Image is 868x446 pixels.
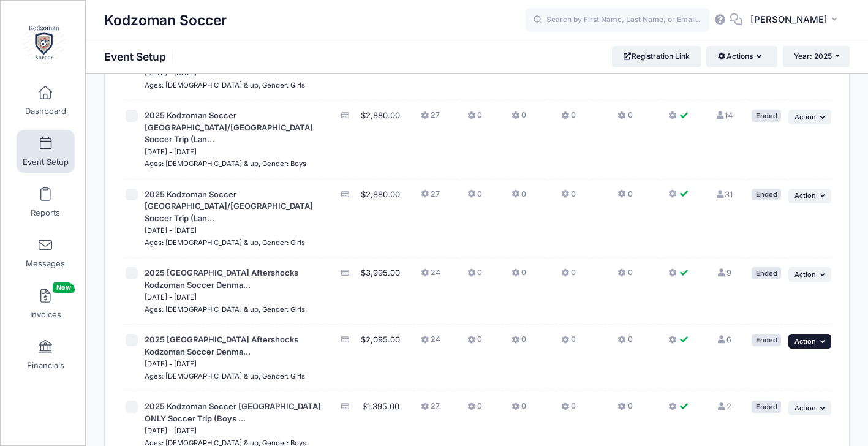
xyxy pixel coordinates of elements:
button: 0 [617,267,632,285]
button: 27 [421,401,440,418]
span: 2025 Kodzoman Soccer [GEOGRAPHIC_DATA] ONLY Soccer Trip (Boys ... [145,401,321,423]
span: Dashboard [25,106,66,116]
i: Accepting Credit Card Payments [340,336,350,344]
small: Ages: [DEMOGRAPHIC_DATA] & up, Gender: Girls [145,238,305,247]
span: Action [794,113,816,121]
button: Actions [706,46,777,67]
small: Ages: [DEMOGRAPHIC_DATA] & up, Gender: Girls [145,372,305,380]
span: Action [794,404,816,412]
small: [DATE] - [DATE] [145,293,197,301]
small: Ages: [DEMOGRAPHIC_DATA] & up, Gender: Boys [145,159,306,168]
div: Ended [752,267,781,279]
td: $2,880.00 [357,100,404,180]
button: 0 [511,334,526,352]
span: 2025 Kodzoman Soccer [GEOGRAPHIC_DATA]/[GEOGRAPHIC_DATA] Soccer Trip (Lan... [145,110,313,144]
button: 0 [511,189,526,206]
a: Financials [17,333,75,376]
button: 0 [467,267,482,285]
button: 0 [467,401,482,418]
div: Ended [752,189,781,200]
div: Ended [752,401,781,412]
td: $3,995.00 [357,258,404,325]
i: Accepting Credit Card Payments [340,191,350,198]
button: 0 [511,110,526,127]
small: [DATE] - [DATE] [145,426,197,435]
button: 27 [421,110,440,127]
span: Action [794,191,816,200]
a: Dashboard [17,79,75,122]
button: 0 [561,401,576,418]
button: Action [788,334,831,349]
button: [PERSON_NAME] [742,6,850,34]
a: 2 [717,401,731,411]
span: 2025 Kodzoman Soccer [GEOGRAPHIC_DATA]/[GEOGRAPHIC_DATA] Soccer Trip (Lan... [145,189,313,223]
i: Accepting Credit Card Payments [340,112,350,119]
a: 9 [717,268,731,278]
button: 0 [467,189,482,206]
small: [DATE] - [DATE] [145,148,197,156]
button: Action [788,110,831,124]
a: Event Setup [17,130,75,173]
button: 0 [561,110,576,127]
button: 0 [617,189,632,206]
span: Year: 2025 [794,51,832,61]
button: 0 [617,110,632,127]
img: Kodzoman Soccer [21,19,67,65]
a: Messages [17,232,75,274]
a: Registration Link [612,46,701,67]
button: Action [788,189,831,203]
button: 0 [561,334,576,352]
button: Action [788,401,831,415]
button: Year: 2025 [783,46,850,67]
small: [DATE] - [DATE] [145,226,197,235]
span: 2025 [GEOGRAPHIC_DATA] Aftershocks Kodzoman Soccer Denma... [145,334,298,357]
a: 31 [715,189,733,199]
span: New [53,282,75,293]
small: Ages: [DEMOGRAPHIC_DATA] & up, Gender: Girls [145,81,305,89]
button: Action [788,267,831,282]
button: 0 [561,267,576,285]
h1: Kodzoman Soccer [104,6,227,34]
h1: Event Setup [104,50,176,63]
button: 0 [467,334,482,352]
td: $2,095.00 [357,325,404,391]
span: Invoices [30,309,61,320]
button: 0 [617,334,632,352]
small: [DATE] - [DATE] [145,360,197,368]
button: 0 [511,267,526,285]
div: Ended [752,334,781,346]
button: 24 [421,334,440,352]
button: 0 [561,189,576,206]
a: 14 [715,110,733,120]
span: Messages [26,259,65,269]
button: 0 [511,401,526,418]
button: 0 [467,110,482,127]
button: 27 [421,189,440,206]
button: 0 [617,401,632,418]
span: Action [794,337,816,346]
small: Ages: [DEMOGRAPHIC_DATA] & up, Gender: Girls [145,305,305,314]
a: 6 [717,334,731,344]
a: InvoicesNew [17,282,75,325]
td: $2,880.00 [357,180,404,259]
i: Accepting Credit Card Payments [340,269,350,277]
span: Reports [31,208,60,218]
input: Search by First Name, Last Name, or Email... [526,8,709,32]
span: Financials [27,360,64,371]
button: 24 [421,267,440,285]
span: Event Setup [23,157,69,167]
a: Kodzoman Soccer [1,13,86,71]
span: [PERSON_NAME] [750,13,828,26]
a: Reports [17,181,75,224]
div: Ended [752,110,781,121]
span: 2025 [GEOGRAPHIC_DATA] Aftershocks Kodzoman Soccer Denma... [145,268,298,290]
span: Action [794,270,816,279]
i: Accepting Credit Card Payments [340,403,350,410]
